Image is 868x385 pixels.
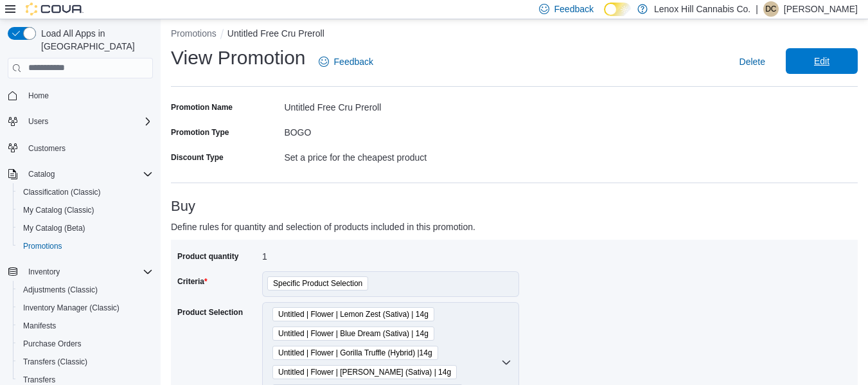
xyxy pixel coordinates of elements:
[18,220,153,236] span: My Catalog (Beta)
[171,152,224,163] label: Discount Type
[278,366,451,379] span: Untitled | Flower | [PERSON_NAME] (Sativa) | 14g
[13,317,158,335] button: Manifests
[28,91,49,101] span: Home
[18,184,153,200] span: Classification (Classic)
[604,3,631,16] input: Dark Mode
[272,327,434,341] span: Untitled | Flower | Blue Dream (Sativa) | 14g
[13,281,158,299] button: Adjustments (Classic)
[18,202,153,218] span: My Catalog (Classic)
[13,335,158,353] button: Purchase Orders
[18,282,103,298] a: Adjustments (Classic)
[28,116,48,127] span: Users
[284,147,514,163] div: Set a price for the cheapest product
[740,55,765,68] span: Delete
[278,308,429,321] span: Untitled | Flower | Lemon Zest (Sativa) | 14g
[177,276,208,287] label: Criteria
[23,141,71,156] a: Customers
[3,86,158,105] button: Home
[278,346,432,359] span: Untitled | Flower | Gorilla Truffle (Hybrid) |14g
[177,251,238,262] label: Product quantity
[18,354,153,370] span: Transfers (Classic)
[23,303,120,313] span: Inventory Manager (Classic)
[23,114,53,129] button: Users
[23,139,153,156] span: Customers
[177,307,243,318] label: Product Selection
[23,187,101,197] span: Classification (Classic)
[171,127,229,138] label: Promotion Type
[171,28,217,39] button: Promotions
[267,276,368,291] span: Specific Product Selection
[278,327,429,340] span: Untitled | Flower | Blue Dream (Sativa) | 14g
[18,336,87,352] a: Purchase Orders
[18,354,93,370] a: Transfers (Classic)
[171,27,858,42] nav: An example of EuiBreadcrumbs
[284,97,514,112] div: Untitled Free Cru Preroll
[18,300,153,316] span: Inventory Manager (Classic)
[23,264,65,280] button: Inventory
[18,238,153,254] span: Promotions
[171,199,858,214] h3: Buy
[314,49,378,75] a: Feedback
[262,246,434,262] div: 1
[23,375,55,385] span: Transfers
[23,87,153,103] span: Home
[23,321,56,331] span: Manifests
[272,307,434,321] span: Untitled | Flower | Lemon Zest (Sativa) | 14g
[23,223,85,233] span: My Catalog (Beta)
[23,114,153,129] span: Users
[36,27,153,53] span: Load All Apps in [GEOGRAPHIC_DATA]
[13,219,158,237] button: My Catalog (Beta)
[227,28,324,39] button: Untitled Free Cru Preroll
[23,264,153,280] span: Inventory
[786,48,858,74] button: Edit
[171,219,686,235] p: Define rules for quantity and selection of products included in this promotion.
[784,1,858,17] p: [PERSON_NAME]
[23,205,94,215] span: My Catalog (Classic)
[334,55,373,68] span: Feedback
[3,165,158,183] button: Catalog
[23,166,153,182] span: Catalog
[18,282,153,298] span: Adjustments (Classic)
[3,112,158,130] button: Users
[23,339,82,349] span: Purchase Orders
[18,202,100,218] a: My Catalog (Classic)
[734,49,770,75] button: Delete
[13,201,158,219] button: My Catalog (Classic)
[763,1,779,17] div: Dominick Cuffaro
[18,300,125,316] a: Inventory Manager (Classic)
[171,45,306,71] h1: View Promotion
[23,166,60,182] button: Catalog
[18,318,61,334] a: Manifests
[13,299,158,317] button: Inventory Manager (Classic)
[23,357,87,367] span: Transfers (Classic)
[554,3,594,15] span: Feedback
[13,183,158,201] button: Classification (Classic)
[28,267,60,277] span: Inventory
[3,138,158,157] button: Customers
[272,365,457,379] span: Untitled | Flower | Jack Herer (Sativa) | 14g
[765,1,776,17] span: DC
[284,122,514,138] div: BOGO
[23,241,62,251] span: Promotions
[272,346,438,360] span: Untitled | Flower | Gorilla Truffle (Hybrid) |14g
[13,353,158,371] button: Transfers (Classic)
[13,237,158,255] button: Promotions
[18,318,153,334] span: Manifests
[171,102,233,112] label: Promotion Name
[654,1,750,17] p: Lenox Hill Cannabis Co.
[756,1,758,17] p: |
[28,169,55,179] span: Catalog
[18,238,67,254] a: Promotions
[3,263,158,281] button: Inventory
[18,220,91,236] a: My Catalog (Beta)
[23,285,98,295] span: Adjustments (Classic)
[814,55,829,67] span: Edit
[26,3,84,15] img: Cova
[273,277,362,290] span: Specific Product Selection
[18,336,153,352] span: Purchase Orders
[18,184,106,200] a: Classification (Classic)
[23,88,54,103] a: Home
[28,143,66,154] span: Customers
